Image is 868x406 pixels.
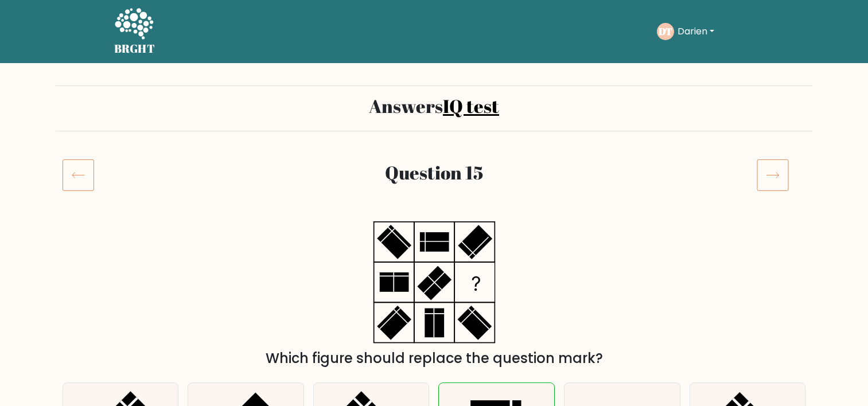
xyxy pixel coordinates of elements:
[674,24,718,39] button: Darien
[443,93,499,118] a: IQ test
[114,5,155,58] a: BRGHT
[114,42,155,56] h5: BRGHT
[659,25,672,38] text: DT
[126,162,743,184] h2: Question 15
[69,348,799,369] div: Which figure should replace the question mark?
[63,95,806,117] h2: Answers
